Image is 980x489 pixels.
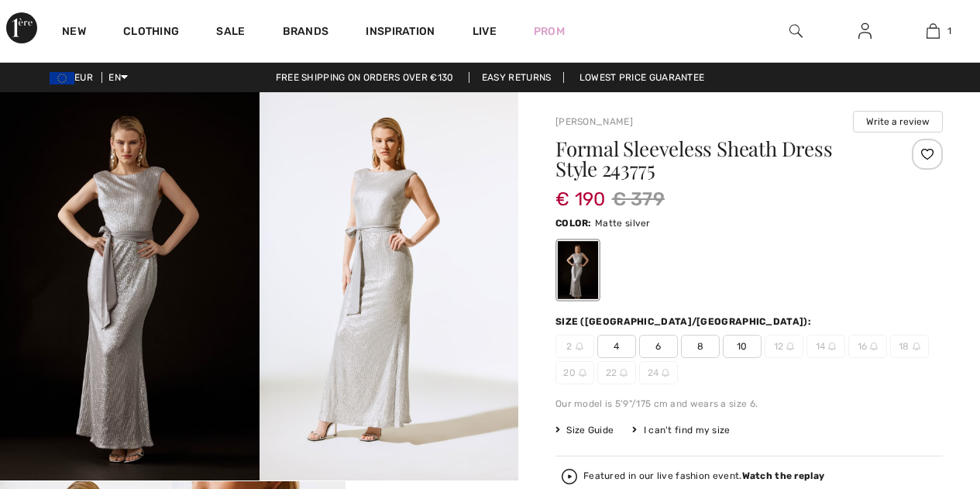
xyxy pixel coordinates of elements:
[597,335,636,358] span: 4
[50,72,99,83] span: EUR
[639,335,678,358] span: 6
[681,335,720,358] span: 8
[469,72,565,83] a: Easy Returns
[555,361,594,384] span: 20
[558,241,598,299] div: Matte silver
[597,361,636,384] span: 22
[632,423,730,437] div: I can't find my size
[555,397,943,411] div: Our model is 5'9"/175 cm and wears a size 6.
[579,369,586,377] img: ring-m.svg
[555,139,879,179] h1: Formal Sleeveless Sheath Dress Style 243775
[913,343,920,350] img: ring-m.svg
[846,22,884,41] a: Sign In
[6,12,37,43] img: 1ère Avenue
[555,173,606,210] span: € 190
[742,470,825,481] strong: Watch the replay
[853,111,943,133] button: Write a review
[595,218,651,229] span: Matte silver
[927,22,940,40] img: My Bag
[108,72,128,83] span: EN
[806,335,845,358] span: 14
[50,72,74,84] img: Euro
[786,343,794,350] img: ring-m.svg
[263,72,466,83] a: Free shipping on orders over €130
[216,25,245,41] a: Sale
[555,315,814,329] div: Size ([GEOGRAPHIC_DATA]/[GEOGRAPHIC_DATA]):
[858,22,872,40] img: My Info
[870,343,878,350] img: ring-m.svg
[890,335,929,358] span: 18
[123,25,179,41] a: Clothing
[789,22,803,40] img: search the website
[947,24,951,38] span: 1
[555,116,633,127] a: [PERSON_NAME]
[473,23,497,40] a: Live
[576,343,583,350] img: ring-m.svg
[555,335,594,358] span: 2
[828,343,836,350] img: ring-m.svg
[899,22,967,40] a: 1
[283,25,329,41] a: Brands
[620,369,628,377] img: ring-m.svg
[639,361,678,384] span: 24
[555,423,614,437] span: Size Guide
[366,25,435,41] span: Inspiration
[562,469,577,484] img: Watch the replay
[662,369,669,377] img: ring-m.svg
[765,335,803,358] span: 12
[62,25,86,41] a: New
[848,335,887,358] span: 16
[534,23,565,40] a: Prom
[882,373,965,412] iframe: Opens a widget where you can chat to one of our agents
[583,471,824,481] div: Featured in our live fashion event.
[567,72,717,83] a: Lowest Price Guarantee
[260,92,519,480] img: Formal Sleeveless Sheath Dress Style 243775. 2
[612,185,665,213] span: € 379
[723,335,762,358] span: 10
[555,218,592,229] span: Color:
